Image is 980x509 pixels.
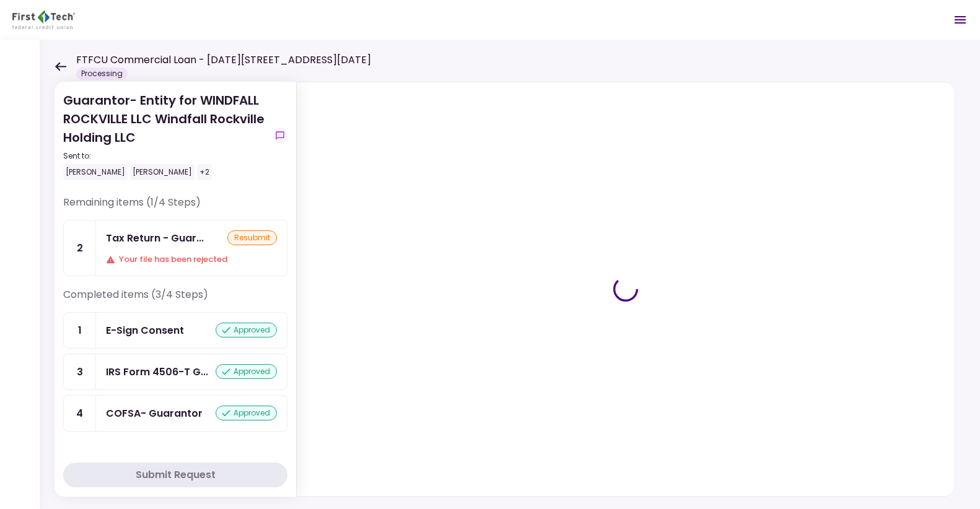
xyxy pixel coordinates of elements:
[63,220,287,276] a: 2Tax Return - GuarantorresubmitYour file has been rejected
[63,164,128,180] div: [PERSON_NAME]
[106,253,277,266] div: Your file has been rejected
[63,150,268,162] div: Sent to:
[63,91,268,180] div: Guarantor- Entity for WINDFALL ROCKVILLE LLC Windfall Rockville Holding LLC
[106,230,204,246] div: Tax Return - Guarantor
[130,164,195,180] div: [PERSON_NAME]
[63,354,287,390] a: 3IRS Form 4506-T Guarantorapproved
[64,396,96,431] div: 4
[216,406,277,420] div: approved
[945,5,975,35] button: Open menu
[76,53,371,67] h1: FTFCU Commercial Loan - [DATE][STREET_ADDRESS][DATE]
[106,323,184,338] div: E-Sign Consent
[64,313,96,348] div: 1
[64,220,96,276] div: 2
[227,230,277,245] div: resubmit
[216,323,277,337] div: approved
[63,312,287,349] a: 1E-Sign Consentapproved
[216,364,277,379] div: approved
[64,354,96,389] div: 3
[63,395,287,432] a: 4COFSA- Guarantorapproved
[63,463,287,487] button: Submit Request
[106,364,208,380] div: IRS Form 4506-T Guarantor
[76,67,128,80] div: Processing
[12,11,75,29] img: Partner icon
[197,164,212,180] div: +2
[63,287,287,312] div: Completed items (3/4 Steps)
[63,195,287,220] div: Remaining items (1/4 Steps)
[273,128,287,143] button: show-messages
[106,406,203,421] div: COFSA- Guarantor
[136,468,216,482] div: Submit Request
